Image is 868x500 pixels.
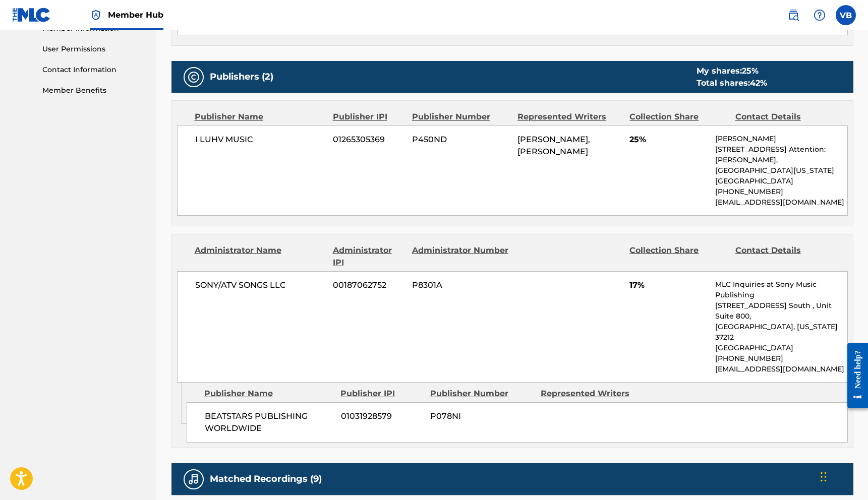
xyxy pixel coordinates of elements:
p: [GEOGRAPHIC_DATA][US_STATE] [715,165,847,176]
div: Publisher IPI [333,111,404,123]
div: Publisher IPI [340,388,423,400]
div: Administrator IPI [333,244,404,269]
a: User Permissions [42,44,144,54]
span: SONY/ATV SONGS LLC [195,279,326,291]
div: Publisher Number [430,388,533,400]
p: [STREET_ADDRESS] South , Unit Suite 800, [715,300,847,322]
p: [GEOGRAPHIC_DATA] [715,176,847,186]
span: 17% [629,279,708,291]
img: Top Rightsholder [90,9,102,21]
img: Matched Recordings [188,473,200,485]
p: MLC Inquiries at Sony Music Publishing [715,279,847,300]
p: [PHONE_NUMBER] [715,353,847,364]
div: Administrator Name [195,244,325,269]
span: 42 % [750,78,767,88]
div: Publisher Name [195,111,325,123]
p: [GEOGRAPHIC_DATA] [715,343,847,353]
span: [PERSON_NAME], [PERSON_NAME] [517,135,590,156]
span: I LUHV MUSIC [195,134,326,146]
div: Publisher Number [412,111,510,123]
p: [PHONE_NUMBER] [715,186,847,197]
span: 01031928579 [341,410,423,422]
p: [GEOGRAPHIC_DATA], [US_STATE] 37212 [715,322,847,343]
img: help [814,9,826,21]
div: Drag [821,462,827,492]
a: Member Benefits [42,85,144,96]
p: [STREET_ADDRESS] Attention: [PERSON_NAME], [715,144,847,165]
span: BEATSTARS PUBLISHING WORLDWIDE [205,410,333,434]
h5: Matched Recordings (9) [210,473,322,485]
p: [PERSON_NAME] [715,134,847,144]
div: Collection Share [629,244,727,269]
div: Administrator Number [412,244,510,269]
div: Contact Details [735,244,833,269]
span: 00187062752 [333,279,404,291]
p: [EMAIL_ADDRESS][DOMAIN_NAME] [715,364,847,374]
img: MLC Logo [12,8,51,22]
span: 25 % [742,66,759,76]
iframe: Resource Center [840,335,868,416]
iframe: Chat Widget [818,452,868,500]
div: Collection Share [629,111,727,123]
div: User Menu [836,5,856,25]
div: Represented Writers [541,388,644,400]
div: Represented Writers [517,111,622,123]
span: Member Hub [108,9,163,21]
span: 25% [629,134,708,146]
a: Public Search [783,5,803,25]
h5: Publishers (2) [210,71,273,83]
span: P450ND [412,134,510,146]
img: search [787,9,799,21]
div: Help [809,5,830,25]
a: Contact Information [42,65,144,75]
span: 01265305369 [333,134,404,146]
div: Contact Details [735,111,833,123]
span: P8301A [412,279,510,291]
div: Total shares: [697,77,767,89]
div: My shares: [697,65,767,77]
img: Publishers [188,71,200,83]
span: P078NI [430,410,533,422]
p: [EMAIL_ADDRESS][DOMAIN_NAME] [715,197,847,208]
div: Publisher Name [204,388,333,400]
